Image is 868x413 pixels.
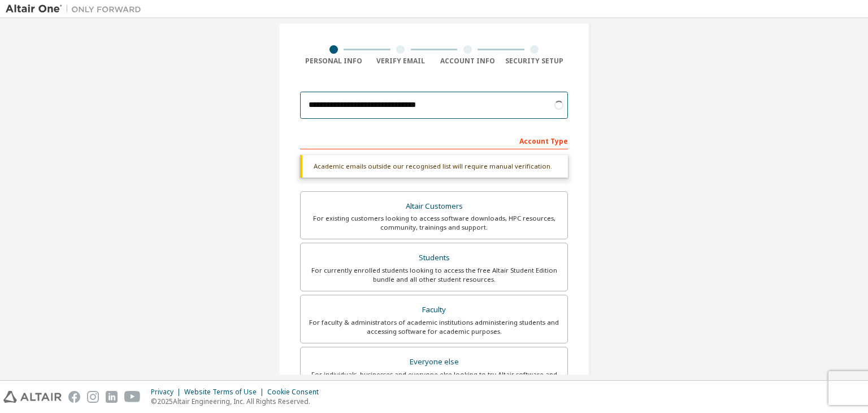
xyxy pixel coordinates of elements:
div: Privacy [151,388,184,397]
div: Account Info [434,57,501,66]
div: For existing customers looking to access software downloads, HPC resources, community, trainings ... [307,214,561,232]
div: Faculty [307,302,561,318]
div: Verify Email [367,57,435,66]
img: instagram.svg [87,391,99,403]
div: Personal Info [300,57,367,66]
img: altair_logo.svg [3,391,62,403]
div: Academic emails outside our recognised list will require manual verification. [300,155,568,178]
img: linkedin.svg [106,391,118,403]
img: facebook.svg [68,391,80,403]
div: Website Terms of Use [184,388,267,397]
div: Security Setup [501,57,568,66]
div: For individuals, businesses and everyone else looking to try Altair software and explore our prod... [307,370,561,388]
div: Altair Customers [307,199,561,214]
div: For faculty & administrators of academic institutions administering students and accessing softwa... [307,318,561,336]
div: For currently enrolled students looking to access the free Altair Student Edition bundle and all ... [307,266,561,284]
div: Everyone else [307,354,561,370]
div: Cookie Consent [267,388,325,397]
p: © 2025 Altair Engineering, Inc. All Rights Reserved. [151,397,325,406]
div: Students [307,250,561,266]
img: youtube.svg [124,391,141,403]
div: Account Type [300,131,568,149]
img: Altair One [6,3,147,15]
